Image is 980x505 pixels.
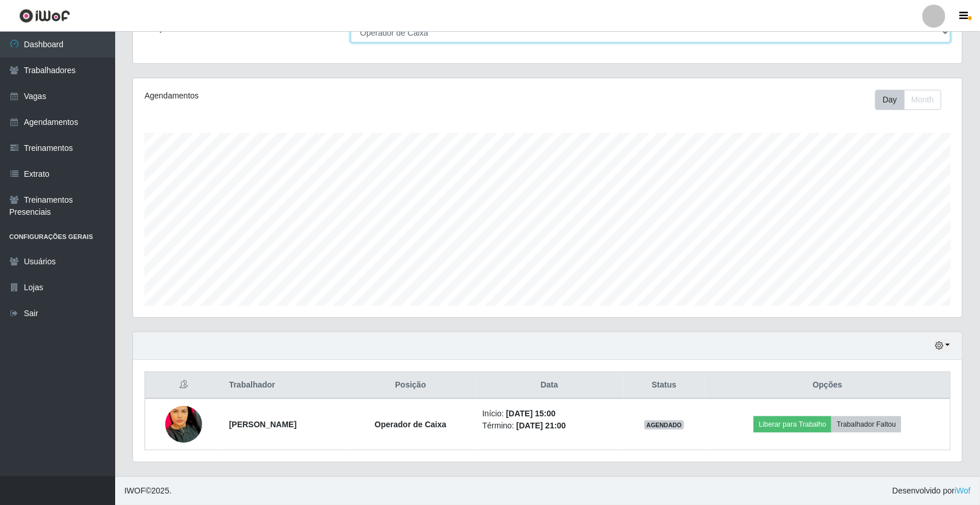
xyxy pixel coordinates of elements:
img: CoreUI Logo [19,9,70,23]
span: IWOF [124,486,146,495]
div: First group [875,90,941,110]
th: Opções [705,372,951,399]
th: Status [623,372,705,399]
th: Posição [345,372,475,399]
span: © 2025 . [124,485,172,497]
img: 1751683294732.jpeg [165,385,202,465]
button: Liberar para Trabalho [754,416,831,432]
a: iWof [955,486,971,495]
button: Trabalhador Faltou [831,416,901,432]
time: [DATE] 21:00 [516,421,566,430]
button: Month [904,90,941,110]
time: [DATE] 15:00 [506,409,556,418]
th: Data [476,372,624,399]
strong: Operador de Caixa [375,420,447,429]
li: Início: [483,408,617,420]
div: Agendamentos [145,90,470,102]
button: Day [875,90,905,110]
span: AGENDADO [644,420,685,430]
strong: [PERSON_NAME] [229,420,297,429]
span: Desenvolvido por [892,485,971,497]
li: Término: [483,420,617,432]
div: Toolbar with button groups [875,90,951,110]
th: Trabalhador [222,372,346,399]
